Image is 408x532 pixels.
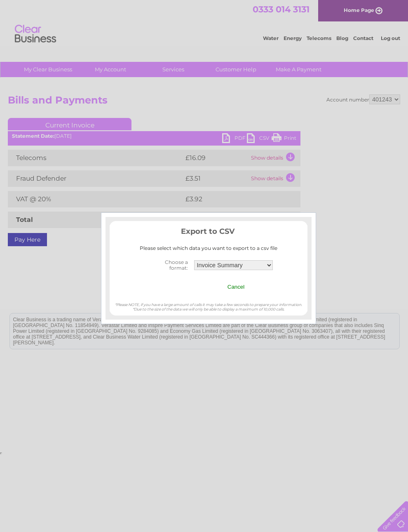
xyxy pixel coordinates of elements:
[227,284,245,290] input: Cancel
[284,35,302,41] a: Energy
[263,35,279,41] a: Water
[110,245,307,251] div: Please select which data you want to export to a csv file
[353,35,373,41] a: Contact
[143,257,192,273] th: Choose a format:
[381,35,400,41] a: Log out
[336,35,348,41] a: Blog
[10,5,399,40] div: Clear Business is a trading name of Verastar Limited (registered in [GEOGRAPHIC_DATA] No. 3667643...
[253,4,310,14] a: 0333 014 3131
[110,294,307,311] div: *Please NOTE, if you have a large amount of calls it may take a few seconds to prepare your infor...
[14,21,56,47] img: logo.png
[110,226,307,240] h3: Export to CSV
[307,35,331,41] a: Telecoms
